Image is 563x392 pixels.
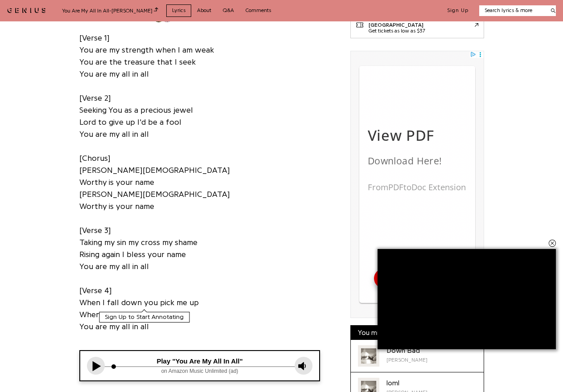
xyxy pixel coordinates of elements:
[127,0,133,7] img: adc.png
[166,4,191,16] a: Lyrics
[191,4,217,16] a: About
[479,7,546,14] input: Search lyrics & more
[217,4,240,16] a: Q&A
[350,51,484,318] iframe: Advertisement
[358,345,379,367] div: Cover art for Down Bad by Taylor Swift
[74,17,358,37] div: FromPDFtoDoc Extension
[74,41,130,51] a: Download Here!
[298,82,316,90] span: Open
[240,4,277,16] a: Comments
[351,340,484,372] a: Cover art for Down Bad by Taylor SwiftDown Bad[PERSON_NAME]
[350,12,484,38] a: See pop shows near [GEOGRAPHIC_DATA]Get tickets as low as $37
[99,312,189,323] button: Sign Up to Start Annotating
[74,82,148,91] div: FromPDFtoDoc Extension
[124,0,133,7] img: iconc.png
[74,21,130,38] a: View PDF
[264,78,359,95] a: Open
[62,6,158,15] div: You Are My All In All - [PERSON_NAME]
[447,7,468,14] button: Sign Up
[351,326,484,340] div: You might also like
[369,16,475,28] div: See pop shows near [GEOGRAPHIC_DATA]
[74,82,148,91] a: FromPDFtoDoc Extension
[386,378,427,388] div: loml
[369,28,475,34] div: Get tickets as low as $37
[80,351,319,380] iframe: Tonefuse player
